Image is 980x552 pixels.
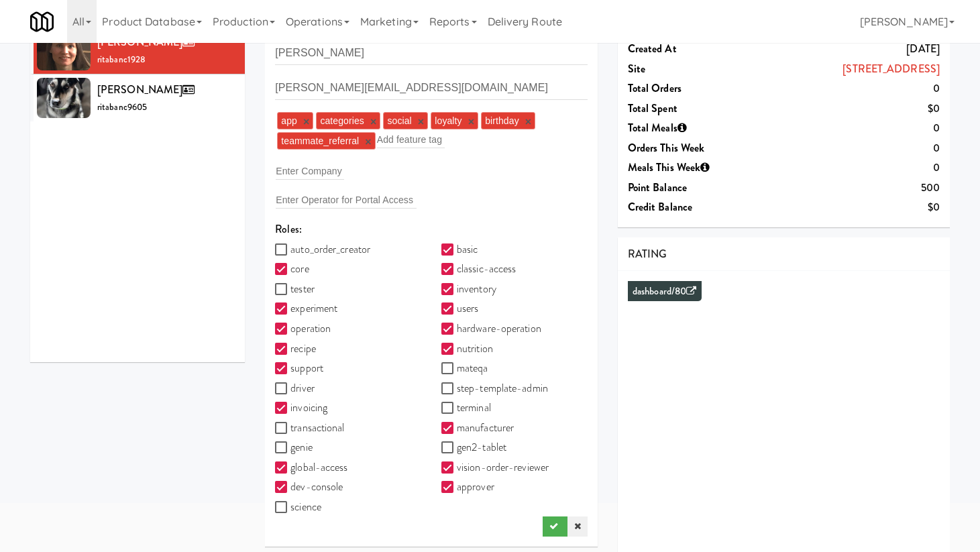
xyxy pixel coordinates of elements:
dt: Total Orders [628,78,753,99]
input: recipe [275,344,290,355]
input: Name [275,40,587,65]
label: operation [275,319,331,339]
a: [STREET_ADDRESS] [842,61,940,76]
input: Add feature tag [377,131,445,148]
span: birthday [485,115,519,126]
label: global-access [275,457,347,478]
input: Enter Operator for Portal Access [276,191,417,209]
li: birthday × [481,112,535,129]
li: [PERSON_NAME]ritabanc9605 [30,74,245,121]
input: auto_order_creator [275,245,290,256]
span: categories [320,115,364,126]
label: classic-access [441,259,516,279]
a: × [365,136,371,148]
a: × [525,116,531,127]
label: experiment [275,298,337,319]
input: invoicing [275,403,290,414]
input: Enter Company [276,162,344,180]
label: mateqa [441,358,488,378]
li: app × [277,112,313,129]
input: core [275,264,290,275]
input: inventory [441,284,457,295]
input: dev-console [275,482,290,493]
span: ritabanc9605 [97,101,147,113]
label: core [275,259,309,279]
li: social × [383,112,428,129]
dt: Orders This Week [628,138,753,158]
input: terminal [441,403,457,414]
label: dev-console [275,477,343,497]
dd: 0 [753,78,940,99]
label: invoicing [275,398,327,418]
label: science [275,497,321,517]
li: loyalty × [431,112,478,129]
a: × [370,116,376,127]
span: ritabanc1928 [97,53,146,66]
label: basic [441,239,478,260]
input: vision-order-reviewer [441,463,457,474]
li: [PERSON_NAME]ritabanc1928 [30,27,245,74]
span: teammate_referral [281,135,359,146]
input: transactional [275,423,290,434]
input: genie [275,443,290,453]
input: approver [441,482,457,493]
a: × [303,116,309,127]
input: nutrition [441,344,457,355]
input: manufacturer [441,423,457,434]
input: basic [441,245,457,256]
input: tester [275,284,290,295]
input: experiment [275,304,290,315]
span: [PERSON_NAME] [97,82,200,97]
span: loyalty [435,115,461,126]
label: genie [275,437,313,457]
div: app ×categories ×social ×loyalty ×birthday ×teammate_referral × [275,110,587,152]
label: step-template-admin [441,378,548,398]
dt: Total Spent [628,99,753,119]
a: × [468,116,474,127]
input: support [275,364,290,374]
input: users [441,304,457,315]
label: nutrition [441,339,493,359]
span: social [387,115,411,126]
label: driver [275,378,315,398]
li: teammate_referral × [277,132,376,150]
img: Micromart [30,10,54,34]
label: tester [275,279,315,299]
dd: 0 [753,118,940,138]
input: classic-access [441,264,457,275]
input: mateqa [441,364,457,374]
dt: Credit Balance [628,197,753,217]
span: [PERSON_NAME] [97,34,200,50]
dd: [DATE] [753,39,940,59]
dt: Site [628,59,753,79]
dt: Meals This Week [628,158,753,178]
label: manufacturer [441,418,514,438]
label: hardware-operation [441,319,541,339]
a: dashboard/80 [633,284,696,298]
input: hardware-operation [441,324,457,335]
label: inventory [441,279,496,299]
input: driver [275,384,290,394]
li: categories × [316,112,380,129]
input: operation [275,324,290,335]
label: recipe [275,339,316,359]
input: step-template-admin [441,384,457,394]
dd: $0 [753,99,940,119]
a: × [418,116,424,127]
label: terminal [441,398,491,418]
input: science [275,502,290,513]
label: auto_order_creator [275,239,370,260]
dd: 500 [753,178,940,198]
dd: $0 [753,197,940,217]
input: global-access [275,463,290,474]
input: gen2-tablet [441,443,457,453]
span: Roles: [265,219,597,239]
dt: Point Balance [628,178,753,198]
dt: Created at [628,39,753,59]
input: Email [275,75,587,100]
label: gen2-tablet [441,437,506,457]
span: RATING [628,246,667,262]
dd: 0 [753,158,940,178]
label: transactional [275,418,344,438]
label: vision-order-reviewer [441,457,549,478]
